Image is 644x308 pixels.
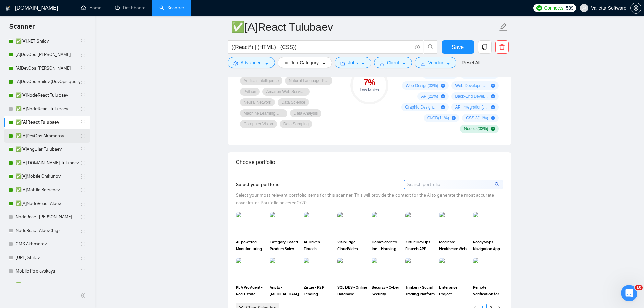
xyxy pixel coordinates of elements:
span: Neural Network [244,100,271,105]
span: plus-circle [441,105,445,109]
a: ✅[A][DOMAIN_NAME] Tulubaev [16,156,80,170]
span: holder [80,66,86,71]
span: Job Category [291,59,319,66]
span: Zirtue DevOps - Fintech APP [405,239,435,252]
button: setting [630,3,641,14]
span: Enterprise Project Management Platform [439,284,469,298]
li: ✅[A]NodeReact Tulubaev [4,89,90,102]
span: plus-circle [441,94,445,98]
li: [A]DevOps Shilov (DevOps query) [4,75,90,89]
span: delete [496,44,508,50]
span: ReadyMaps - Navigation App [473,239,503,252]
img: portfolio thumbnail image [372,258,401,281]
button: Save [442,40,474,54]
span: 589 [566,4,573,12]
img: portfolio thumbnail image [405,212,435,236]
span: idcard [421,61,425,66]
span: check-circle [491,127,495,131]
span: holder [80,133,86,139]
a: ✅[A]NodeReact Aluev [16,197,80,210]
a: ✅[A]Angular Tulubaev [16,143,80,156]
span: holder [80,174,86,179]
a: searchScanner [159,5,184,11]
span: holder [80,79,86,85]
a: setting [630,5,641,11]
span: HomeServices Inc. - Housing and Payments App [372,239,401,252]
span: Jobs [348,59,358,66]
li: ✅.NET Shilov [4,251,90,264]
span: Trinkerr - Social Trading Platform [405,284,435,298]
span: SQL DBS - Online Database Modeling Platform [337,284,367,298]
span: Aristx - [MEDICAL_DATA] Website & Application [270,284,300,298]
span: Vendor [428,59,443,66]
span: holder [80,52,86,57]
span: holder [80,214,86,220]
a: ✅[A]Mobile Chikunov [16,170,80,183]
span: API ( 22 %) [421,94,438,99]
span: API Integration ( 11 %) [455,104,488,110]
span: Save [452,43,464,51]
span: CI/CD ( 11 %) [427,115,449,121]
li: ✅[A]React Tulubaev [4,116,90,129]
span: Data Analysis [294,111,318,116]
a: ✅[A]NodeReact Tulubaev [16,89,80,102]
span: holder [80,187,86,193]
div: 7 % [350,78,388,87]
span: Advanced [241,59,262,66]
span: holder [80,255,86,260]
span: Python [244,89,256,94]
span: holder [80,160,86,166]
li: ✅[A]NodeReact Tulubaev [4,102,90,116]
span: Select your most relevant portfolio items for this scanner. This will provide the context for the... [236,192,494,206]
li: ✅[A]Angular.NET Tulubaev [4,156,90,170]
li: Mobile Poplavskaya [4,264,90,278]
span: caret-down [361,61,365,66]
li: ✅[A]NodeReact Aluev [4,197,90,210]
span: AI-powered Manufacturing Process Monitoring [236,239,266,252]
a: [URL] Shilov [16,251,80,264]
span: 10 [635,285,643,290]
span: Data Science [281,100,305,105]
span: setting [233,61,238,66]
span: Web Design ( 33 %) [406,83,438,88]
span: double-left [80,292,87,299]
span: Artificial Intelligence [244,78,279,84]
span: Data Scraping [283,121,309,127]
img: portfolio thumbnail image [270,212,300,236]
img: portfolio thumbnail image [304,212,333,236]
span: plus-circle [491,116,495,120]
span: Back-End Development ( 22 %) [455,94,488,99]
span: Scanner [4,22,40,36]
span: Natural Language Processing [289,78,329,84]
li: CMS Akhmerov [4,237,90,251]
span: holder [80,268,86,274]
li: ✅[A]Angular Tulubaev [4,143,90,156]
span: holder [80,228,86,233]
span: caret-down [446,61,451,66]
img: portfolio thumbnail image [439,258,469,281]
span: CSS 3 ( 11 %) [466,115,488,121]
a: [A]DevOps [PERSON_NAME] [16,48,80,62]
div: Low Match [350,88,388,92]
span: Category-Based Product Sales Analytics [270,239,300,252]
span: caret-down [264,61,269,66]
span: holder [80,106,86,112]
span: caret-down [402,61,406,66]
button: delete [495,40,509,54]
a: Mobile Poplavskaya [16,264,80,278]
a: [A]DevOps [PERSON_NAME] [16,62,80,75]
span: Graphic Design ( 22 %) [405,104,438,110]
span: holder [80,201,86,206]
a: ✅[A]Mobile Bersenev [16,183,80,197]
span: Connects: [544,4,564,12]
span: search [495,181,500,188]
iframe: Intercom live chat [621,285,637,301]
button: search [424,40,437,54]
img: portfolio thumbnail image [473,212,503,236]
span: user [582,6,587,10]
span: Zirtue - P2P Lending Application [304,284,333,298]
span: info-circle [415,45,420,49]
span: holder [80,282,86,287]
li: [A]DevOps Shilov [4,62,90,75]
span: Select your portfolio: [236,182,281,187]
